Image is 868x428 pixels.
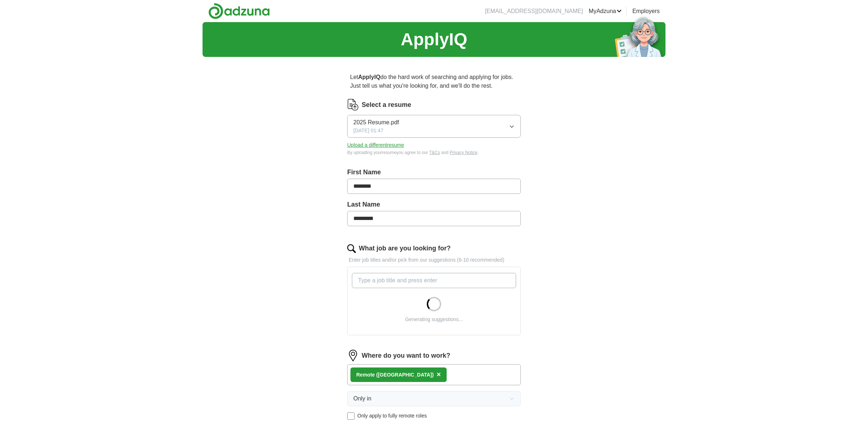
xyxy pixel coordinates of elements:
input: Only apply to fully remote roles [347,412,354,420]
p: Let do the hard work of searching and applying for jobs. Just tell us what you're looking for, an... [347,70,521,93]
label: Where do you want to work? [362,351,450,361]
img: Adzuna logo [208,3,270,19]
button: Upload a differentresume [347,141,404,149]
a: Privacy Notice [450,150,477,155]
div: By uploading your resume you agree to our and . [347,149,521,156]
p: Enter job titles and/or pick from our suggestions (6-10 recommended) [347,256,521,264]
span: Only in [353,394,371,403]
a: Employers [632,7,660,16]
span: 2025 Resume.pdf [353,118,399,127]
div: Remote ([GEOGRAPHIC_DATA]) [356,371,434,379]
div: Generating suggestions... [405,316,463,323]
img: search.png [347,244,356,253]
button: Only in [347,391,521,406]
span: × [437,370,441,378]
input: Type a job title and press enter [352,273,516,288]
span: Only apply to fully remote roles [357,412,427,420]
a: T&Cs [429,150,440,155]
img: CV Icon [347,99,359,111]
span: [DATE] 01:47 [353,127,383,134]
label: Last Name [347,200,521,209]
li: [EMAIL_ADDRESS][DOMAIN_NAME] [485,7,583,16]
button: 2025 Resume.pdf[DATE] 01:47 [347,115,521,138]
img: location.png [347,350,359,361]
label: First Name [347,167,521,177]
strong: ApplyIQ [358,74,380,80]
a: MyAdzuna [589,7,622,16]
label: Select a resume [362,100,411,110]
label: What job are you looking for? [359,244,451,253]
button: × [437,369,441,380]
h1: ApplyIQ [401,26,467,53]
